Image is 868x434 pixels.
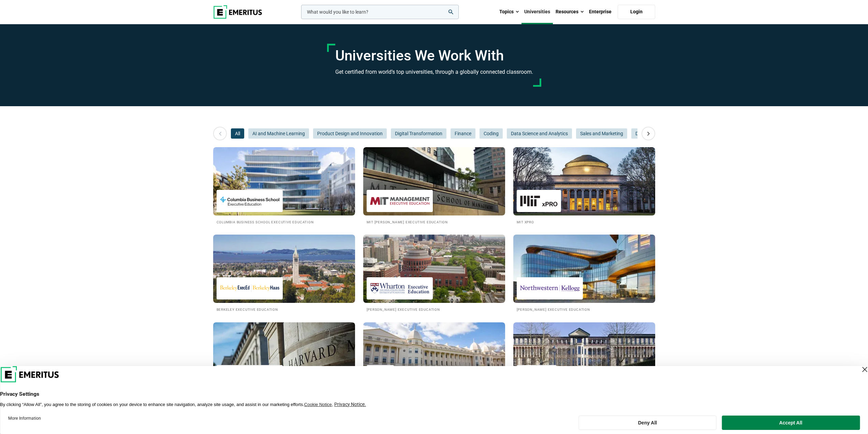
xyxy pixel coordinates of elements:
button: Sales and Marketing [576,128,627,139]
button: Digital Marketing [631,128,675,139]
h2: MIT [PERSON_NAME] Executive Education [367,219,502,225]
h1: Universities We Work With [335,47,533,64]
h2: MIT xPRO [517,219,652,225]
button: Data Science and Analytics [507,128,572,139]
a: Universities We Work With Cambridge Judge Business School Executive Education Cambridge Judge Bus... [513,322,655,400]
h2: Berkeley Executive Education [217,306,352,312]
img: Universities We Work With [363,322,505,391]
img: Universities We Work With [213,147,355,215]
a: Login [618,5,655,19]
a: Universities We Work With Berkeley Executive Education Berkeley Executive Education [213,235,355,312]
img: Universities We Work With [363,235,505,303]
img: Universities We Work With [213,322,355,391]
img: Universities We Work With [513,235,655,303]
a: Universities We Work With Kellogg Executive Education [PERSON_NAME] Executive Education [513,235,655,312]
img: MIT xPRO [520,193,558,209]
img: Kellogg Executive Education [520,281,579,296]
a: Universities We Work With MIT Sloan Executive Education MIT [PERSON_NAME] Executive Education [363,147,505,225]
button: Digital Transformation [391,128,446,139]
img: Universities We Work With [213,235,355,303]
button: AI and Machine Learning [248,128,309,139]
img: MIT Sloan Executive Education [370,193,429,209]
a: Universities We Work With London Business School Executive Education London Business School Execu... [363,322,505,400]
h2: [PERSON_NAME] Executive Education [367,306,502,312]
input: woocommerce-product-search-field-0 [301,5,459,19]
img: Universities We Work With [513,147,655,215]
img: Berkeley Executive Education [220,281,279,296]
button: Coding [480,128,503,139]
img: Universities We Work With [363,147,505,215]
h2: [PERSON_NAME] Executive Education [517,306,652,312]
button: All [231,128,244,139]
img: Wharton Executive Education [370,281,429,296]
button: Product Design and Innovation [313,128,387,139]
a: Universities We Work With Harvard Medical School Executive Education Harvard Medical School Execu... [213,322,355,400]
button: Finance [451,128,475,139]
a: Universities We Work With Columbia Business School Executive Education Columbia Business School E... [213,147,355,225]
h2: Columbia Business School Executive Education [217,219,352,225]
h3: Get certified from world’s top universities, through a globally connected classroom. [335,68,533,76]
img: Universities We Work With [513,322,655,391]
a: Universities We Work With Wharton Executive Education [PERSON_NAME] Executive Education [363,235,505,312]
img: Columbia Business School Executive Education [220,193,279,209]
a: Universities We Work With MIT xPRO MIT xPRO [513,147,655,225]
